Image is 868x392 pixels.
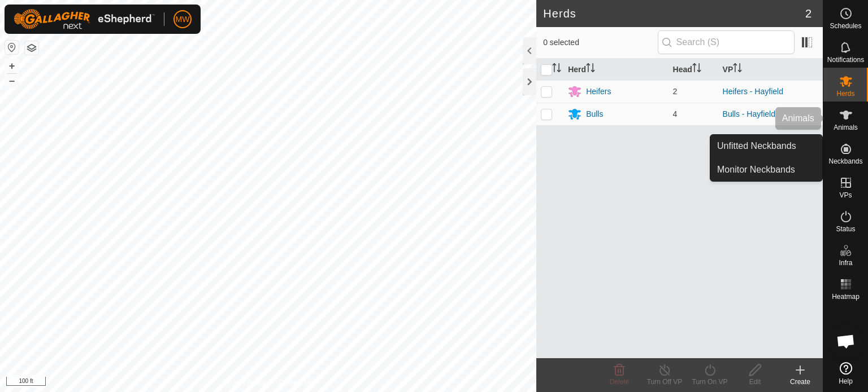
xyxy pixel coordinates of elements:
span: 2 [805,5,811,22]
button: + [5,59,19,73]
div: Edit [732,377,778,387]
a: Contact Us [279,377,313,387]
p-sorticon: Activate to sort [692,65,701,74]
button: Map Layers [25,41,38,55]
a: Monitor Neckbands [710,158,822,181]
span: Herds [836,90,854,97]
div: Turn Off VP [642,377,687,387]
a: Heifers - Hayfield [723,87,783,96]
span: Monitor Neckbands [717,163,795,177]
a: Privacy Policy [224,377,266,387]
span: 2 [673,87,678,96]
p-sorticon: Activate to sort [586,65,595,74]
span: MW [176,14,190,25]
div: Open chat [829,324,863,358]
div: Create [778,377,823,387]
span: Delete [610,378,630,386]
span: Animals [834,124,858,131]
a: Bulls - Hayfield [723,109,775,118]
span: 4 [673,109,678,118]
span: Help [839,378,853,385]
button: Reset Map [5,41,19,54]
span: Schedules [830,23,861,29]
span: Infra [839,259,852,266]
span: Status [836,226,855,232]
a: Help [823,358,868,389]
div: Turn On VP [687,377,732,387]
th: VP [718,59,823,81]
div: Heifers [586,86,611,98]
span: VPs [839,192,852,199]
span: Heatmap [832,293,860,300]
div: Bulls [586,108,603,120]
th: Herd [563,59,668,81]
p-sorticon: Activate to sort [552,65,561,74]
span: Neckbands [828,158,862,165]
img: Gallagher Logo [14,9,155,29]
span: 0 selected [543,37,657,49]
button: – [5,74,19,87]
h2: Herds [543,7,805,20]
th: Head [669,59,718,81]
input: Search (S) [658,30,795,54]
span: Unfitted Neckbands [717,139,796,153]
span: Notifications [827,56,864,63]
p-sorticon: Activate to sort [733,65,742,74]
a: Unfitted Neckbands [710,135,822,157]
